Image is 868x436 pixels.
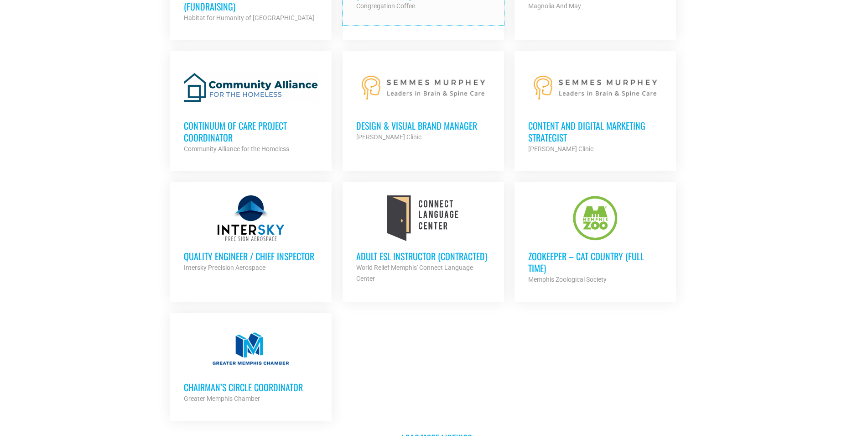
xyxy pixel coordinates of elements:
strong: Community Alliance for the Homeless [184,145,289,152]
strong: Intersky Precision Aerospace [184,264,265,271]
h3: Zookeeper – Cat Country (Full Time) [528,250,662,274]
h3: Chairman’s Circle Coordinator [184,381,318,393]
h3: Design & Visual Brand Manager [356,120,490,131]
strong: World Relief Memphis' Connect Language Center [356,264,473,282]
h3: Quality Engineer / Chief Inspector [184,250,318,262]
a: Adult ESL Instructor (Contracted) World Relief Memphis' Connect Language Center [343,182,504,298]
a: Continuum of Care Project Coordinator Community Alliance for the Homeless [170,51,332,168]
h3: Continuum of Care Project Coordinator [184,120,318,143]
strong: [PERSON_NAME] Clinic [356,133,421,141]
strong: Habitat for Humanity of [GEOGRAPHIC_DATA] [184,14,314,21]
strong: Congregation Coffee [356,2,415,10]
strong: Greater Memphis Chamber [184,395,260,402]
strong: Magnolia And May [528,2,581,10]
h3: Content and Digital Marketing Strategist [528,120,662,143]
a: Design & Visual Brand Manager [PERSON_NAME] Clinic [343,51,504,156]
a: Zookeeper – Cat Country (Full Time) Memphis Zoological Society [515,182,676,299]
strong: [PERSON_NAME] Clinic [528,145,593,152]
a: Quality Engineer / Chief Inspector Intersky Precision Aerospace [170,182,332,287]
a: Content and Digital Marketing Strategist [PERSON_NAME] Clinic [515,51,676,168]
a: Chairman’s Circle Coordinator Greater Memphis Chamber [170,313,332,418]
h3: Adult ESL Instructor (Contracted) [356,250,490,262]
strong: Memphis Zoological Society [528,276,607,283]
